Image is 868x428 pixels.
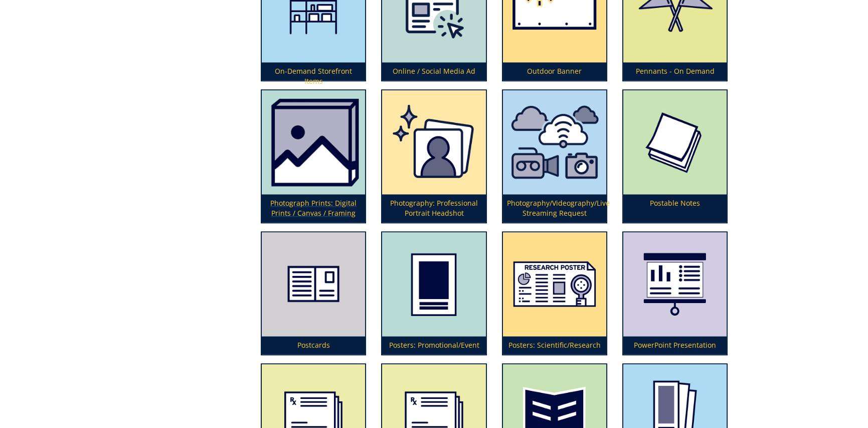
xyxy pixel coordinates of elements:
[503,90,606,195] img: photography%20videography%20or%20live%20streaming-62c5f5a2188136.97296614.png
[503,336,606,354] p: Posters: Scientific/Research
[623,232,727,354] a: PowerPoint Presentation
[262,232,365,336] img: postcard-59839371c99131.37464241.png
[382,194,485,222] p: Photography: Professional Portrait Headshot
[503,194,606,222] p: Photography/Videography/Live Streaming Request
[623,194,727,222] p: Postable Notes
[262,90,365,195] img: photo%20prints-64d43c229de446.43990330.png
[382,62,485,80] p: Online / Social Media Ad
[623,62,727,80] p: Pennants - On Demand
[262,90,365,223] a: Photograph Prints: Digital Prints / Canvas / Framing
[623,232,727,336] img: powerpoint-presentation-5949298d3aa018.35992224.png
[382,232,485,354] a: Posters: Promotional/Event
[623,90,727,223] a: Postable Notes
[262,194,365,222] p: Photograph Prints: Digital Prints / Canvas / Framing
[623,90,727,195] img: post-it-note-5949284106b3d7.11248848.png
[623,336,727,354] p: PowerPoint Presentation
[503,232,606,354] a: Posters: Scientific/Research
[262,336,365,354] p: Postcards
[503,90,606,223] a: Photography/Videography/Live Streaming Request
[382,90,485,195] img: professional%20headshot-673780894c71e3.55548584.png
[503,232,606,336] img: posters-scientific-5aa5927cecefc5.90805739.png
[262,232,365,354] a: Postcards
[382,232,485,336] img: poster-promotional-5949293418faa6.02706653.png
[382,336,485,354] p: Posters: Promotional/Event
[262,62,365,80] p: On-Demand Storefront Items
[503,62,606,80] p: Outdoor Banner
[382,90,485,223] a: Photography: Professional Portrait Headshot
